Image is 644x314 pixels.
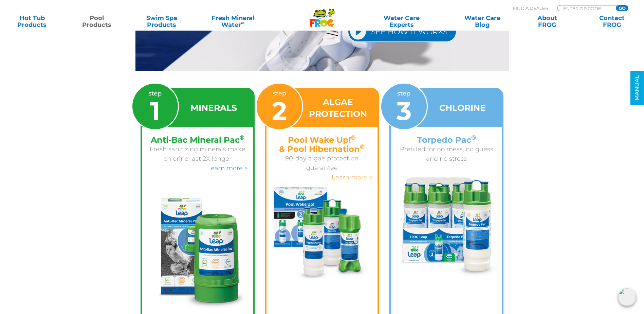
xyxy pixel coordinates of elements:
p: Find A Dealer [513,5,548,11]
a: ContactFROG [587,15,637,28]
h4: Anti-Bac Mineral Pac [147,135,248,144]
input: Zip Code Form [563,5,608,11]
p: step [397,89,411,124]
a: Learn more > [207,164,248,172]
h3: ALGAE PROTECTION [307,96,369,120]
a: Fresh MineralWater∞ [201,15,264,28]
p: Prefilled for no mess, no guess and no stress [396,144,497,163]
p: Fresh sanitizing minerals make chlorine last 2X longer [147,144,248,163]
p: step [148,89,162,124]
a: Water CareBlog [457,15,508,28]
img: frog-leap-step-3 [394,177,499,278]
sup: ® [351,134,356,141]
a: Hot TubProducts [7,15,57,28]
a: MANUAL [630,71,644,105]
sup: ® [240,134,244,141]
a: AboutFROG [522,15,572,28]
a: PoolProducts [72,15,122,28]
sup: ∞ [241,20,244,25]
sup: ® [471,134,476,141]
a: Learn more > [332,174,372,181]
img: frog-leap-step-2 [266,187,378,281]
h4: Pool Wake Up! & Pool Hibernation [272,135,372,154]
input: GO [616,5,628,11]
img: openIcon [618,288,636,306]
a: Swim SpaProducts [136,15,187,28]
h3: MINERALS [190,102,237,114]
h3: CHLORINE [439,102,486,114]
a: Water CareExperts [361,15,443,28]
span: 2 [272,95,287,126]
p: step [272,89,287,124]
p: 90-day algae protection guarantee [272,154,372,173]
span: 3 [397,95,411,126]
span: 1 [150,95,160,126]
a: SEE HOW IT WORKS [348,22,456,42]
sup: ® [360,143,365,151]
h4: Torpedo Pac [396,135,497,144]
